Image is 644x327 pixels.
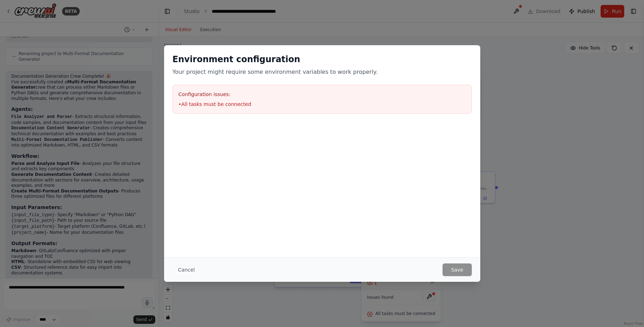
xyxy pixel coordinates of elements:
[179,101,466,108] li: • All tasks must be connected
[443,263,471,276] button: Save
[173,263,200,276] button: Cancel
[173,54,472,65] h2: Environment configuration
[179,91,466,98] h3: Configuration issues:
[173,68,472,76] p: Your project might require some environment variables to work properly.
